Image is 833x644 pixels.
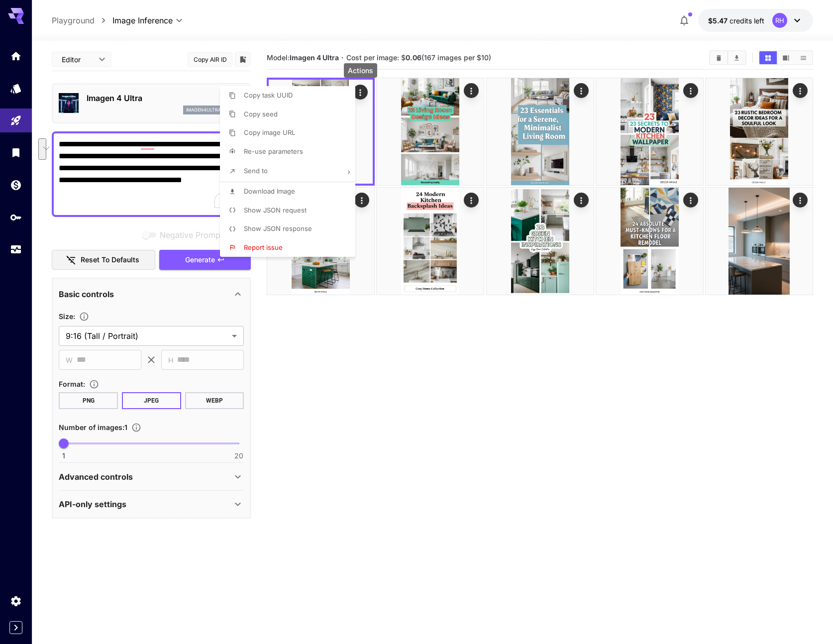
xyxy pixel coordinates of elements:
[244,147,303,155] span: Re-use parameters
[244,167,268,175] span: Send to
[344,63,377,78] div: Actions
[244,110,278,118] span: Copy seed
[244,128,295,136] span: Copy image URL
[244,224,312,232] span: Show JSON response
[244,243,283,251] span: Report issue
[244,91,293,99] span: Copy task UUID
[244,206,307,214] span: Show JSON request
[244,187,295,195] span: Download Image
